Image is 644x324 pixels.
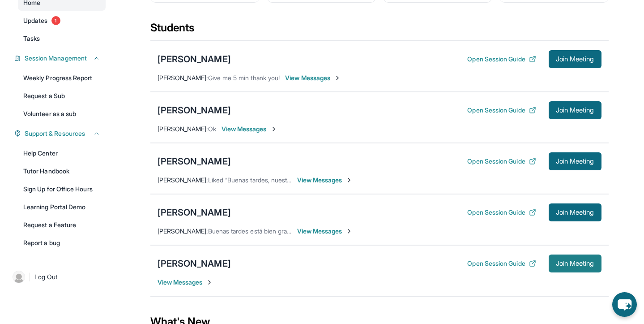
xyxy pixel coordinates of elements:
[29,272,31,282] span: |
[158,125,208,133] span: [PERSON_NAME] :
[556,210,594,215] span: Join Meeting
[208,74,280,82] span: Give me 5 min thank you!
[549,101,601,119] button: Join Meeting
[158,53,231,65] div: [PERSON_NAME]
[549,152,601,170] button: Join Meeting
[158,206,231,219] div: [PERSON_NAME]
[158,227,208,235] span: [PERSON_NAME] :
[18,181,106,197] a: Sign Up for Office Hours
[23,16,48,25] span: Updates
[556,159,594,164] span: Join Meeting
[18,163,106,179] a: Tutor Handbook
[208,227,298,235] span: Buenas tardes está bien gracias
[150,21,609,40] div: Students
[18,88,106,104] a: Request a Sub
[18,70,106,86] a: Weekly Progress Report
[334,74,341,82] img: Chevron-Right
[51,16,60,25] span: 1
[13,271,25,283] img: user-img
[285,73,341,82] span: View Messages
[158,155,231,168] div: [PERSON_NAME]
[467,259,536,268] button: Open Session Guide
[18,106,106,122] a: Volunteer as a sub
[18,199,106,215] a: Learning Portal Demo
[467,157,536,166] button: Open Session Guide
[18,217,106,233] a: Request a Feature
[467,208,536,217] button: Open Session Guide
[467,106,536,115] button: Open Session Guide
[18,30,106,47] a: Tasks
[23,34,40,43] span: Tasks
[549,203,601,221] button: Join Meeting
[297,176,353,185] span: View Messages
[549,50,601,68] button: Join Meeting
[345,228,353,235] img: Chevron-Right
[9,267,106,287] a: |Log Out
[158,176,208,184] span: [PERSON_NAME] :
[21,54,100,63] button: Session Management
[158,74,208,82] span: [PERSON_NAME] :
[270,125,277,133] img: Chevron-Right
[612,292,637,317] button: chat-button
[556,56,594,62] span: Join Meeting
[467,55,536,64] button: Open Session Guide
[25,54,87,63] span: Session Management
[345,177,353,184] img: Chevron-Right
[21,129,100,138] button: Support & Resources
[18,145,106,161] a: Help Center
[208,176,434,184] span: Liked “Buenas tardes, nuestra reunión comenzará en 1 hora, nos vemos pronto”
[18,235,106,251] a: Report a bug
[208,125,216,133] span: Ok
[297,227,353,236] span: View Messages
[222,125,277,134] span: View Messages
[25,129,85,138] span: Support & Resources
[158,104,231,117] div: [PERSON_NAME]
[556,261,594,266] span: Join Meeting
[206,279,213,286] img: Chevron-Right
[158,257,231,270] div: [PERSON_NAME]
[34,272,58,281] span: Log Out
[556,108,594,113] span: Join Meeting
[549,255,601,272] button: Join Meeting
[158,278,213,287] span: View Messages
[18,13,106,29] a: Updates1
